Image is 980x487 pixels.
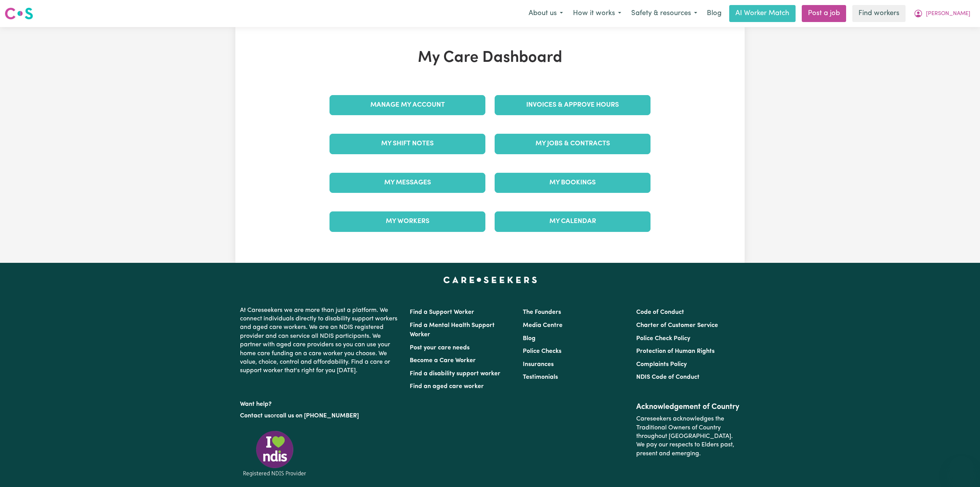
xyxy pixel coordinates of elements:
a: The Founders [523,309,561,315]
a: Post a job [802,5,846,22]
a: My Workers [329,211,485,232]
a: Testimonials [523,374,558,380]
a: My Jobs & Contracts [495,134,651,154]
button: Safety & resources [626,5,702,22]
button: How it works [568,5,626,22]
a: Become a Care Worker [410,358,476,364]
button: About us [524,5,568,22]
a: Police Check Policy [636,335,690,342]
h2: Acknowledgement of Country [636,402,740,412]
h1: My Care Dashboard [325,49,655,67]
a: Invoices & Approve Hours [495,95,651,115]
a: Find workers [852,5,906,22]
button: My Account [909,5,975,22]
iframe: Button to launch messaging window [949,456,974,481]
a: Code of Conduct [636,309,684,315]
a: Insurances [523,361,554,368]
p: or [240,409,400,423]
a: Charter of Customer Service [636,322,718,329]
span: [PERSON_NAME] [926,10,970,18]
p: At Careseekers we are more than just a platform. We connect individuals directly to disability su... [240,303,400,378]
a: Find an aged care worker [410,383,484,390]
a: My Calendar [495,211,651,232]
a: Blog [523,335,536,342]
a: NDIS Code of Conduct [636,374,700,380]
a: Careseekers logo [5,5,33,22]
a: My Messages [329,173,485,193]
a: Media Centre [523,322,563,329]
a: Complaints Policy [636,361,687,368]
a: Post your care needs [410,345,470,351]
p: Want help? [240,397,400,409]
a: Manage My Account [329,95,485,115]
a: Find a Support Worker [410,309,474,315]
a: My Bookings [495,173,651,193]
p: Careseekers acknowledges the Traditional Owners of Country throughout [GEOGRAPHIC_DATA]. We pay o... [636,412,740,461]
a: Protection of Human Rights [636,348,715,354]
a: Blog [702,5,726,22]
a: Find a disability support worker [410,371,500,377]
a: My Shift Notes [329,134,485,154]
a: AI Worker Match [729,5,796,22]
img: Careseekers logo [5,7,33,20]
a: Find a Mental Health Support Worker [410,322,495,338]
a: call us on [PHONE_NUMBER] [276,413,359,419]
img: Registered NDIS provider [240,429,309,478]
a: Careseekers home page [443,277,537,283]
a: Contact us [240,413,270,419]
a: Police Checks [523,348,561,354]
